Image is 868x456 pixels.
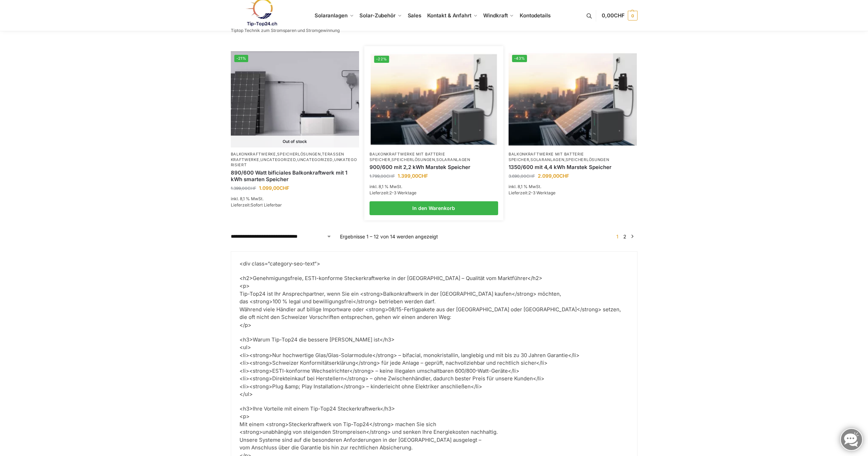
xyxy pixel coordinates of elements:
span: CHF [559,173,569,179]
a: -43%Balkonkraftwerk mit Marstek Speicher [509,51,637,147]
span: 2-3 Werktage [389,190,416,195]
a: Balkonkraftwerke [231,152,276,157]
a: Uncategorized [297,157,333,162]
bdi: 1.399,00 [231,186,256,191]
bdi: 1.799,00 [370,174,395,179]
bdi: 3.690,00 [509,174,535,179]
span: 2-3 Werktage [528,190,555,195]
bdi: 1.399,00 [398,173,428,179]
span: 0,00 [602,12,624,19]
a: Balkonkraftwerke mit Batterie Speicher [509,152,584,162]
a: Unkategorisiert [231,157,357,167]
span: Seite 1 [615,234,620,239]
a: Balkonkraftwerke mit Batterie Speicher [370,152,445,162]
span: Solaranlagen [315,12,348,19]
span: Kontakt & Anfahrt [427,12,471,19]
a: -22%Balkonkraftwerk mit Marstek Speicher [371,52,497,147]
p: , , , , , [231,152,359,168]
span: Lieferzeit: [231,202,282,208]
p: inkl. 8,1 % MwSt. [231,196,359,202]
a: 0,00CHF 0 [602,5,637,26]
span: Sales [408,12,422,19]
bdi: 1.099,00 [259,185,289,191]
span: Solar-Zubehör [359,12,396,19]
span: 0 [628,11,638,20]
a: Solaranlagen [436,157,470,162]
a: Speicherlösungen [391,157,435,162]
p: , , [370,152,498,162]
img: Balkonkraftwerk mit Marstek Speicher [509,51,637,147]
p: inkl. 8,1 % MwSt. [370,184,498,190]
a: → [630,233,635,240]
span: Lieferzeit: [509,190,555,195]
span: CHF [526,174,535,179]
a: 890/600 Watt bificiales Balkonkraftwerk mit 1 kWh smarten Speicher [231,169,359,183]
span: Kontodetails [520,12,551,19]
a: Terassen Kraftwerke [231,152,344,162]
span: Sofort Lieferbar [251,202,282,208]
a: 1350/600 mit 4,4 kWh Marstek Speicher [509,164,637,171]
span: CHF [386,174,395,179]
p: <div class=“category-seo-text“> [240,260,629,268]
a: Uncategorized [260,157,296,162]
a: Seite 2 [622,234,628,239]
p: , , [509,152,637,162]
span: Lieferzeit: [370,190,416,195]
select: Shop-Reihenfolge [231,233,332,240]
span: Windkraft [483,12,508,19]
span: CHF [279,185,289,191]
img: ASE 1000 Batteriespeicher [231,51,359,147]
p: <h3>Warum Tip-Top24 die bessere [PERSON_NAME] ist</h3> <ul> <li><strong>Nur hochwertige Glas/Glas... [240,336,629,398]
nav: Produkt-Seitennummerierung [612,233,637,240]
p: Ergebnisse 1 – 12 von 14 werden angezeigt [340,233,438,240]
a: 900/600 mit 2,2 kWh Marstek Speicher [370,164,498,171]
p: inkl. 8,1 % MwSt. [509,184,637,190]
a: In den Warenkorb legen: „900/600 mit 2,2 kWh Marstek Speicher“ [370,201,498,215]
img: Balkonkraftwerk mit Marstek Speicher [371,52,497,147]
span: CHF [248,186,256,191]
a: Speicherlösungen [566,157,609,162]
a: Solaranlagen [530,157,564,162]
span: CHF [418,173,428,179]
p: <h2>Genehmigungsfreie, ESTI-konforme Steckerkraftwerke in der [GEOGRAPHIC_DATA] – Qualität vom Ma... [240,275,629,329]
a: Speicherlösungen [277,152,321,157]
a: -21% Out of stockASE 1000 Batteriespeicher [231,51,359,147]
p: Tiptop Technik zum Stromsparen und Stromgewinnung [231,28,340,33]
span: CHF [614,12,625,19]
bdi: 2.099,00 [538,173,569,179]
